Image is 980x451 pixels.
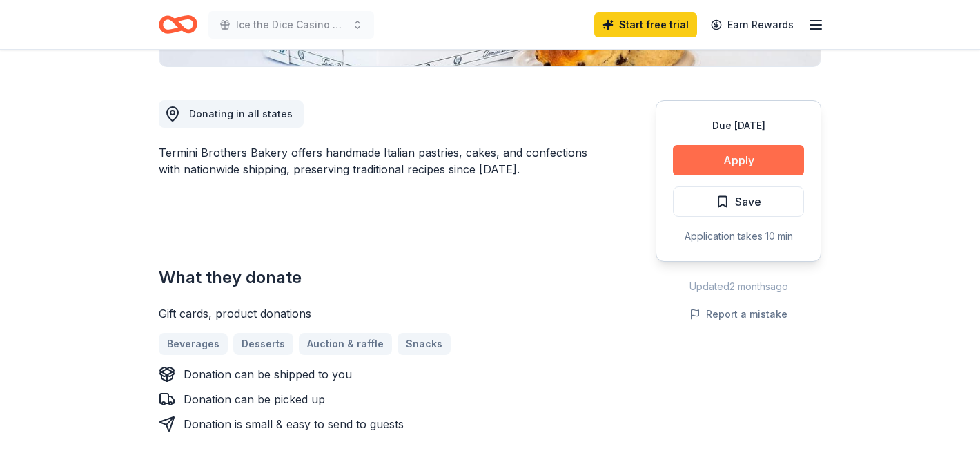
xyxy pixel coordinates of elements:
[398,333,451,355] a: Snacks
[735,193,761,211] span: Save
[159,305,589,322] div: Gift cards, product donations
[673,145,804,175] button: Apply
[673,228,804,244] div: Application takes 10 min
[184,416,404,432] div: Donation is small & easy to send to guests
[236,17,346,33] span: Ice the Dice Casino Night
[689,306,787,323] button: Report a mistake
[184,391,325,407] div: Donation can be picked up
[159,267,589,289] h2: What they donate
[159,144,589,177] div: Termini Brothers Bakery offers handmade Italian pastries, cakes, and confections with nationwide ...
[184,366,352,383] div: Donation can be shipped to you
[656,278,821,295] div: Updated 2 months ago
[299,333,392,355] a: Auction & raffle
[233,333,293,355] a: Desserts
[703,12,802,37] a: Earn Rewards
[594,12,697,37] a: Start free trial
[159,8,197,41] a: Home
[673,186,804,217] button: Save
[673,117,804,134] div: Due [DATE]
[189,108,293,119] span: Donating in all states
[159,333,228,355] a: Beverages
[208,11,374,39] button: Ice the Dice Casino Night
